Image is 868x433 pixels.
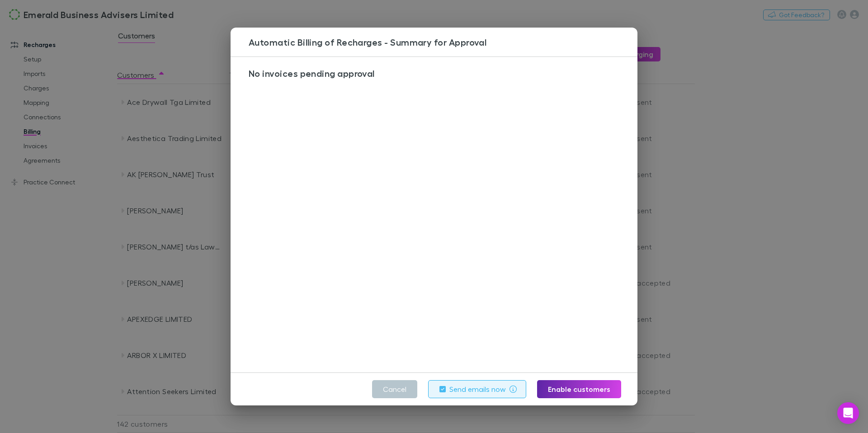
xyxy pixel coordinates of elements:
h3: Automatic Billing of Recharges - Summary for Approval [245,37,637,47]
button: Cancel [372,380,417,398]
button: Send emails now [428,380,527,398]
h3: No invoices pending approval [241,68,627,79]
button: Enable customers [537,380,621,398]
div: Open Intercom Messenger [837,402,859,424]
label: Send emails now [449,384,506,395]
